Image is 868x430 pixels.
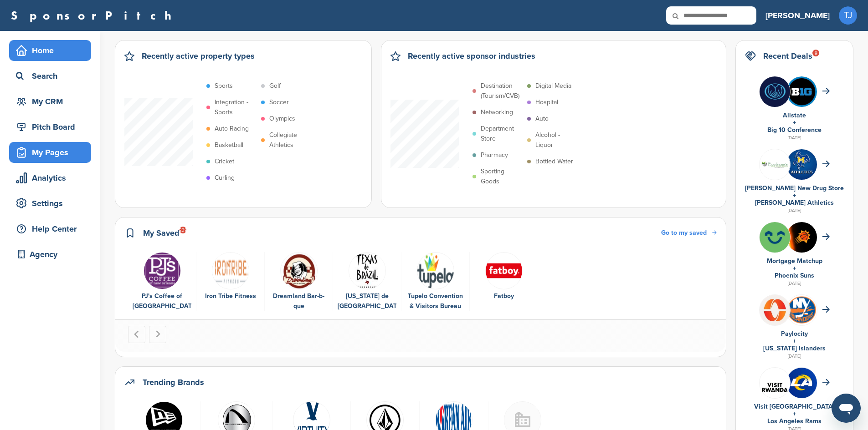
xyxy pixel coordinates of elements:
[201,252,260,301] a: Screen shot 2017 02 28 at 11.26.37 am Iron Tribe Fitness
[215,140,243,150] p: Basketball
[474,252,534,301] a: Fatboy Fatboy
[14,119,91,135] div: Pitch Board
[180,227,186,233] div: 239
[11,10,177,21] a: SponsorPitch
[661,228,717,238] a: Go to my saved
[760,372,790,393] img: Vr
[481,150,508,160] p: Pharmacy
[745,279,844,288] div: [DATE]
[760,295,790,325] img: Plbeo0ob 400x400
[14,221,91,237] div: Help Center
[14,93,91,110] div: My CRM
[14,68,91,84] div: Search
[793,119,796,126] a: +
[470,252,538,311] div: 6 of 6
[149,326,166,343] button: Next slide
[9,40,91,61] a: Home
[745,207,844,215] div: [DATE]
[745,352,844,360] div: [DATE]
[9,218,91,239] a: Help Center
[767,126,822,134] a: Big 10 Conference
[14,246,91,263] div: Agency
[485,252,523,289] img: Fatboy
[408,50,535,62] h2: Recently active sponsor industries
[535,97,558,107] p: Hospital
[481,107,513,117] p: Networking
[215,173,235,183] p: Curling
[474,291,534,301] div: Fatboy
[481,81,523,101] p: Destination (Tourism/CVB)
[9,142,91,163] a: My Pages
[349,252,386,289] img: 13043297 10154858701473345 5868918505910838788 n
[417,252,454,289] img: Footer logo
[793,410,796,418] a: +
[212,252,249,289] img: Screen shot 2017 02 28 at 11.26.37 am
[535,114,549,124] p: Auto
[14,170,91,186] div: Analytics
[133,252,191,311] a: Download PJ's Coffee of [GEOGRAPHIC_DATA]
[786,149,817,180] img: Zebvxuqj 400x400
[9,66,91,86] a: Search
[745,134,844,142] div: [DATE]
[265,252,333,311] div: 3 of 6
[793,337,796,345] a: +
[9,244,91,265] a: Agency
[535,130,577,150] p: Alcohol - Liquor
[767,417,822,425] a: Los Angeles Rams
[775,272,814,279] a: Phoenix Suns
[14,195,91,212] div: Settings
[760,76,790,107] img: Bi wggbs 400x400
[196,252,265,311] div: 2 of 6
[767,257,822,265] a: Mortgage Matchup
[786,368,817,398] img: No7msulo 400x400
[215,157,234,167] p: Cricket
[661,229,707,237] span: Go to my saved
[9,116,91,137] a: Pitch Board
[14,42,91,59] div: Home
[133,291,191,311] div: PJ's Coffee of [GEOGRAPHIC_DATA]
[143,376,204,389] h2: Trending Brands
[333,252,401,311] div: 4 of 6
[201,291,260,301] div: Iron Tribe Fitness
[143,227,180,239] h2: My Saved
[215,81,233,91] p: Sports
[786,76,817,107] img: Eum25tej 400x400
[783,111,806,119] a: Allstate
[765,5,830,25] a: [PERSON_NAME]
[9,193,91,214] a: Settings
[269,130,311,150] p: Collegiate Athletics
[269,252,328,311] a: Screen shot 2015 12 11 at 12.54.52 pm Dreamland Bar-b-que
[128,252,196,311] div: 1 of 6
[755,199,834,207] a: [PERSON_NAME] Athletics
[9,167,91,188] a: Analytics
[535,81,571,91] p: Digital Media
[269,114,295,124] p: Olympics
[215,124,249,134] p: Auto Racing
[839,6,857,25] span: TJ
[269,291,328,311] div: Dreamland Bar-b-que
[215,97,257,117] p: Integration - Sports
[142,50,255,62] h2: Recently active property types
[401,252,470,311] div: 5 of 6
[481,124,523,144] p: Department Store
[760,222,790,253] img: Flurpgkm 400x400
[9,91,91,112] a: My CRM
[793,192,796,199] a: +
[765,9,830,22] h3: [PERSON_NAME]
[781,330,808,338] a: Paylocity
[760,149,790,180] img: Group 247
[786,222,817,253] img: 70sdsdto 400x400
[763,344,826,352] a: [US_STATE] Islanders
[14,144,91,161] div: My Pages
[338,291,396,311] div: [US_STATE] de [GEOGRAPHIC_DATA]
[128,326,145,343] button: Go to last slide
[754,403,835,410] a: Visit [GEOGRAPHIC_DATA]
[406,252,465,311] a: Footer logo Tupelo Convention & Visitors Bureau
[786,295,817,325] img: Open uri20141112 64162 1syu8aw?1415807642
[144,252,181,289] img: Download
[269,81,281,91] p: Golf
[481,167,523,187] p: Sporting Goods
[338,252,396,311] a: 13043297 10154858701473345 5868918505910838788 n [US_STATE] de [GEOGRAPHIC_DATA]
[745,184,844,192] a: [PERSON_NAME] New Drug Store
[535,157,573,167] p: Bottled Water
